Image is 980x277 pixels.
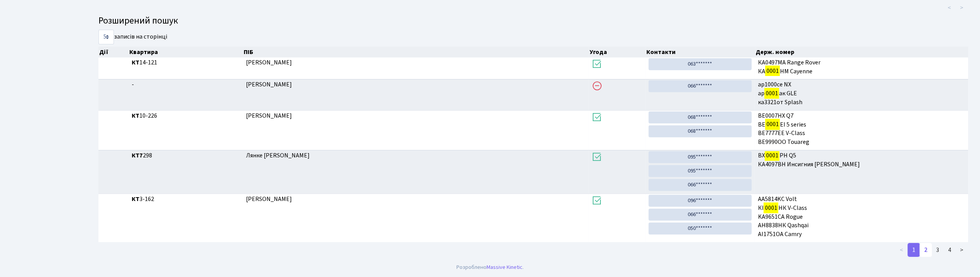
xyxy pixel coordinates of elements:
mark: 0001 [765,88,779,99]
span: 298 [132,151,240,160]
b: КТ [132,195,139,203]
span: ВЕ0007НХ Q7 ВЕ ЕІ 5 series BE7777EE V-Class BE9990OO Touareg [758,111,965,147]
span: 14-121 [132,58,240,67]
a: > [956,243,968,257]
div: Розроблено . [456,263,524,272]
th: Угода [589,47,646,57]
b: КТ7 [132,151,143,160]
span: ар1000се NX ар ак GLE ка3321от Splash [758,80,965,107]
select: записів на сторінці [98,30,114,44]
b: КТ [132,111,139,120]
a: 1 [908,243,920,257]
a: 4 [944,243,956,257]
a: Massive Kinetic [487,263,522,271]
mark: 0001 [765,150,780,161]
mark: 0001 [764,203,778,213]
mark: 0001 [765,66,780,76]
span: [PERSON_NAME] [246,111,292,120]
span: - [132,80,240,89]
span: 3-162 [132,195,240,204]
th: Контакти [646,47,755,57]
a: 3 [932,243,944,257]
th: Квартира [129,47,243,57]
b: КТ [132,58,139,67]
span: [PERSON_NAME] [246,80,292,89]
span: Лянке [PERSON_NAME] [246,151,310,160]
span: КА0497МА Range Rover КА НМ Cayenne [758,58,965,76]
span: ВХ РН Q5 КА4097ВН Инсигния [PERSON_NAME] [758,151,965,169]
a: 2 [920,243,932,257]
h4: Розширений пошук [98,15,968,27]
label: записів на сторінці [98,30,167,44]
th: Дії [98,47,129,57]
th: ПІБ [243,47,589,57]
span: AA5814KC Volt КІ НК V-Class KA9651CA Rogue АН8838НК Qashqai АІ1751ОА Camry [758,195,965,239]
span: [PERSON_NAME] [246,58,292,67]
mark: 0001 [765,119,780,130]
span: 10-226 [132,111,240,120]
span: [PERSON_NAME] [246,195,292,203]
th: Держ. номер [755,47,969,57]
